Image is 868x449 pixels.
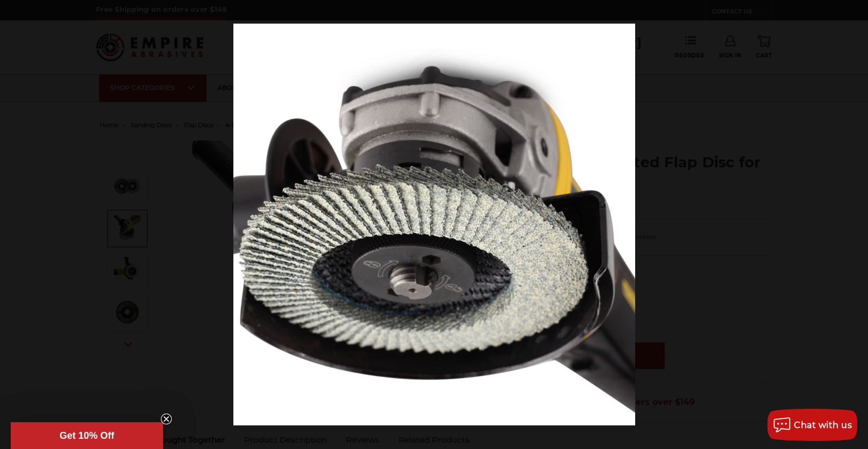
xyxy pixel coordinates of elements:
img: angle-grinder-flap-disc-aluminum-grinding__13445.1666120092.jpg [233,24,635,425]
span: Chat with us [794,420,852,430]
button: Close teaser [161,414,172,424]
div: Get 10% OffClose teaser [11,422,163,449]
span: Get 10% Off [60,430,114,441]
button: Chat with us [767,409,857,441]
